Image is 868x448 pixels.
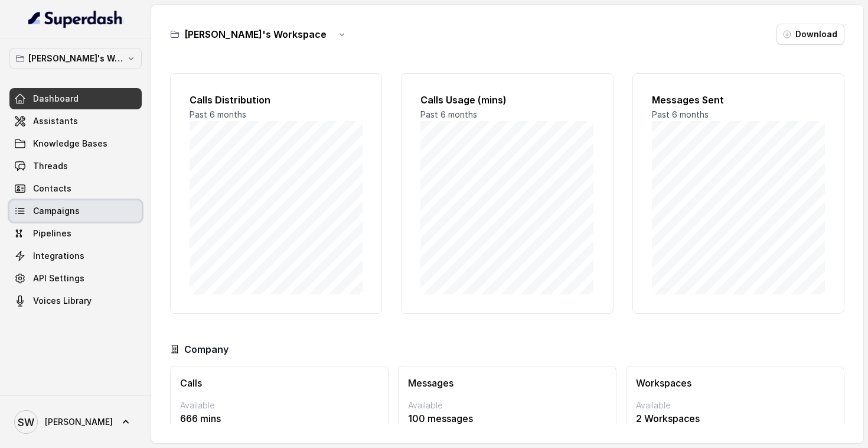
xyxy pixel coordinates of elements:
span: Integrations [33,250,84,262]
a: Dashboard [9,88,142,109]
p: Available [180,400,378,411]
span: Voices Library [33,295,92,307]
h3: Company [184,342,229,356]
h3: Messages [408,376,606,390]
span: Knowledge Bases [33,138,107,150]
p: 100 messages [408,411,606,426]
span: Contacts [33,183,71,194]
a: Knowledge Bases [9,133,142,154]
h2: Calls Distribution [190,93,363,107]
span: API Settings [33,272,84,284]
a: [PERSON_NAME] [9,405,142,439]
span: [PERSON_NAME] [45,416,113,428]
span: Past 6 months [652,109,709,119]
span: Dashboard [33,93,79,105]
img: light.svg [28,9,123,28]
a: Threads [9,155,142,177]
a: Integrations [9,245,142,267]
h2: Calls Usage (mins) [420,93,593,107]
h3: [PERSON_NAME]'s Workspace [184,27,327,41]
span: Pipelines [33,228,71,239]
span: Campaigns [33,205,80,217]
span: Past 6 months [190,109,246,119]
p: [PERSON_NAME]'s Workspace [28,51,123,66]
span: Threads [33,160,68,172]
a: Contacts [9,178,142,199]
span: Assistants [33,115,78,127]
p: Available [408,400,606,411]
a: Voices Library [9,290,142,311]
button: Download [776,24,844,45]
h3: Workspaces [636,376,834,390]
p: 2 Workspaces [636,411,834,426]
h2: Messages Sent [652,93,825,107]
a: Campaigns [9,200,142,222]
a: API Settings [9,268,142,289]
p: 666 mins [180,411,378,426]
button: [PERSON_NAME]'s Workspace [9,48,142,69]
a: Pipelines [9,223,142,244]
h3: Calls [180,376,378,390]
span: Past 6 months [420,109,477,119]
p: Available [636,400,834,411]
text: SW [18,416,34,428]
a: Assistants [9,111,142,132]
